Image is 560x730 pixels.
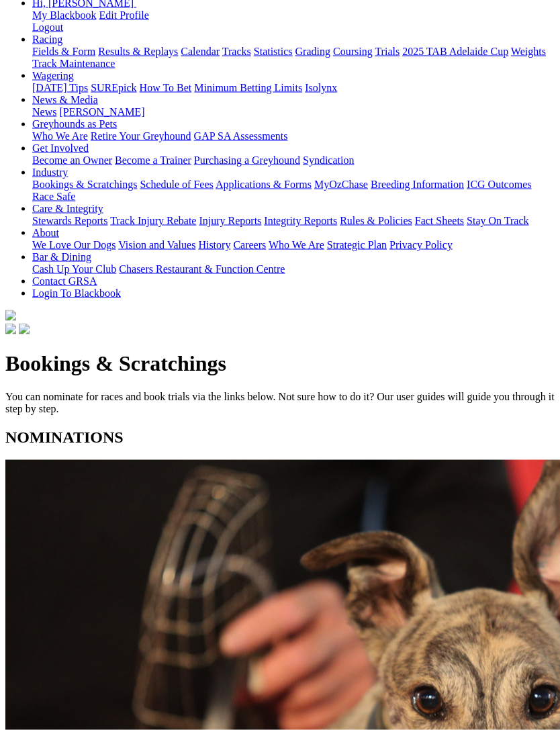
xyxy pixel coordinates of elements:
[5,310,16,321] img: logo-grsa-white.png
[32,203,103,214] a: Care & Integrity
[32,106,555,118] div: News & Media
[32,46,555,70] div: Racing
[32,118,117,130] a: Greyhounds as Pets
[32,82,555,94] div: Wagering
[375,46,400,57] a: Trials
[32,130,555,142] div: Greyhounds as Pets
[198,239,230,250] a: History
[91,82,136,93] a: SUREpick
[269,239,324,250] a: Who We Are
[303,154,354,166] a: Syndication
[333,46,373,57] a: Coursing
[511,46,546,57] a: Weights
[32,227,59,238] a: About
[194,130,288,142] a: GAP SA Assessments
[32,263,116,275] a: Cash Up Your Club
[305,82,337,93] a: Isolynx
[222,46,251,57] a: Tracks
[340,215,412,226] a: Rules & Policies
[140,82,192,93] a: How To Bet
[32,9,97,21] a: My Blackbook
[32,46,95,57] a: Fields & Form
[32,215,107,226] a: Stewards Reports
[32,34,62,45] a: Racing
[415,215,464,226] a: Fact Sheets
[32,287,121,299] a: Login To Blackbook
[264,215,337,226] a: Integrity Reports
[32,239,555,251] div: About
[32,275,97,287] a: Contact GRSA
[140,179,213,190] a: Schedule of Fees
[32,191,75,202] a: Race Safe
[32,70,74,81] a: Wagering
[91,130,191,142] a: Retire Your Greyhound
[402,46,508,57] a: 2025 TAB Adelaide Cup
[32,179,137,190] a: Bookings & Scratchings
[32,167,68,178] a: Industry
[194,82,302,93] a: Minimum Betting Limits
[389,239,453,250] a: Privacy Policy
[199,215,261,226] a: Injury Reports
[32,58,115,69] a: Track Maintenance
[110,215,196,226] a: Track Injury Rebate
[59,106,144,118] a: [PERSON_NAME]
[327,239,387,250] a: Strategic Plan
[115,154,191,166] a: Become a Trainer
[98,46,178,57] a: Results & Replays
[5,324,16,334] img: facebook.svg
[5,428,555,447] h2: NOMINATIONS
[99,9,149,21] a: Edit Profile
[254,46,293,57] a: Statistics
[32,21,63,33] a: Logout
[119,263,285,275] a: Chasers Restaurant & Function Centre
[32,154,555,167] div: Get Involved
[32,179,555,203] div: Industry
[216,179,312,190] a: Applications & Forms
[233,239,266,250] a: Careers
[19,324,30,334] img: twitter.svg
[295,46,330,57] a: Grading
[32,82,88,93] a: [DATE] Tips
[118,239,195,250] a: Vision and Values
[32,9,555,34] div: Hi, [PERSON_NAME]
[467,215,528,226] a: Stay On Track
[181,46,220,57] a: Calendar
[32,94,98,105] a: News & Media
[314,179,368,190] a: MyOzChase
[5,391,555,415] p: You can nominate for races and book trials via the links below. Not sure how to do it? Our user g...
[467,179,531,190] a: ICG Outcomes
[32,239,115,250] a: We Love Our Dogs
[32,142,89,154] a: Get Involved
[32,251,91,263] a: Bar & Dining
[32,263,555,275] div: Bar & Dining
[5,351,555,376] h1: Bookings & Scratchings
[371,179,464,190] a: Breeding Information
[32,215,555,227] div: Care & Integrity
[32,154,112,166] a: Become an Owner
[32,130,88,142] a: Who We Are
[32,106,56,118] a: News
[194,154,300,166] a: Purchasing a Greyhound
